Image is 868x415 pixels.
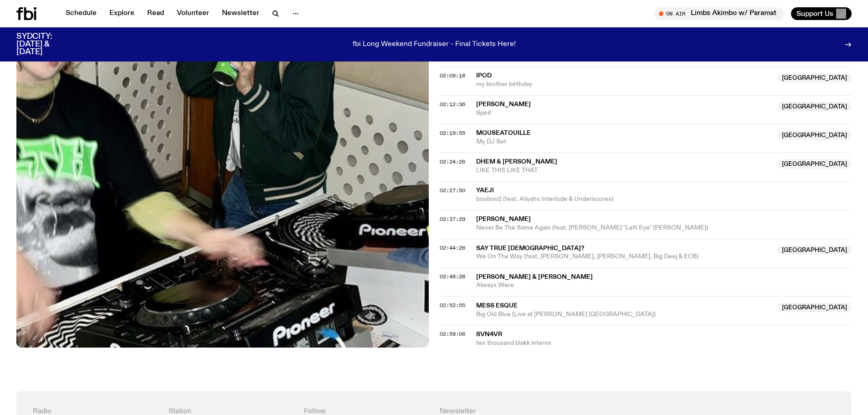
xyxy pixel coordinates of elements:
button: 02:48:28 [440,274,465,279]
span: 02:52:55 [440,302,465,309]
button: 02:37:29 [440,217,465,222]
span: [GEOGRAPHIC_DATA] [777,303,852,312]
span: [PERSON_NAME] [476,216,531,222]
span: Say True [DEMOGRAPHIC_DATA]? [476,245,584,251]
span: 02:27:50 [440,187,465,194]
button: On AirLimbs Akimbo w/ Paramat [654,7,784,20]
button: 02:59:06 [440,332,465,337]
span: my brother birthday [476,80,772,89]
span: [GEOGRAPHIC_DATA] [777,159,852,169]
span: 02:48:28 [440,273,465,280]
span: We On The Way (feat. [PERSON_NAME], [PERSON_NAME], Big Deej & ECB) [476,252,772,261]
span: Big Old Blue (Live at [PERSON_NAME] [GEOGRAPHIC_DATA]) [476,310,772,319]
span: Mouseatouille [476,130,531,136]
span: DHEM & [PERSON_NAME] [476,159,557,165]
span: [PERSON_NAME] & [PERSON_NAME] [476,274,593,280]
button: 02:52:55 [440,303,465,308]
a: Explore [104,7,140,20]
span: [GEOGRAPHIC_DATA] [777,73,852,82]
span: 02:59:06 [440,330,465,338]
span: svn4vr [476,331,502,338]
span: Support Us [796,10,833,18]
span: Mess Esque [476,302,518,309]
span: Never Be The Same Again (feat. [PERSON_NAME] "Left Eye" [PERSON_NAME]) [476,224,852,232]
button: 02:24:26 [440,159,465,164]
span: [GEOGRAPHIC_DATA] [777,246,852,255]
button: 02:12:36 [440,102,465,107]
span: Always Were [476,281,852,290]
span: 02:09:18 [440,72,465,79]
span: ten thousand blakk interns [476,339,852,348]
button: 02:09:18 [440,73,465,78]
h3: SYDCITY: [DATE] & [DATE] [16,33,75,56]
a: Schedule [60,7,102,20]
span: 02:24:26 [440,158,465,165]
a: Volunteer [171,7,215,20]
span: booboo2 (feat. Aliyahs Interlude & Underscores) [476,195,852,204]
button: 02:27:50 [440,188,465,193]
a: Read [142,7,169,20]
span: [GEOGRAPHIC_DATA] [777,102,852,111]
button: 02:19:55 [440,131,465,136]
button: Support Us [791,7,852,20]
span: [GEOGRAPHIC_DATA] [777,131,852,140]
span: 02:19:55 [440,129,465,137]
span: iPod [476,72,492,79]
span: My DJ Set [476,138,772,146]
span: [PERSON_NAME] [476,101,531,108]
p: fbi Long Weekend Fundraiser - Final Tickets Here! [353,41,516,49]
button: 02:44:26 [440,246,465,251]
span: Spirit [476,109,772,118]
span: LIKE THIS LIKE THAT [476,166,772,175]
span: yaeji [476,187,494,194]
span: 02:12:36 [440,101,465,108]
span: 02:37:29 [440,215,465,223]
span: 02:44:26 [440,244,465,251]
a: Newsletter [216,7,265,20]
